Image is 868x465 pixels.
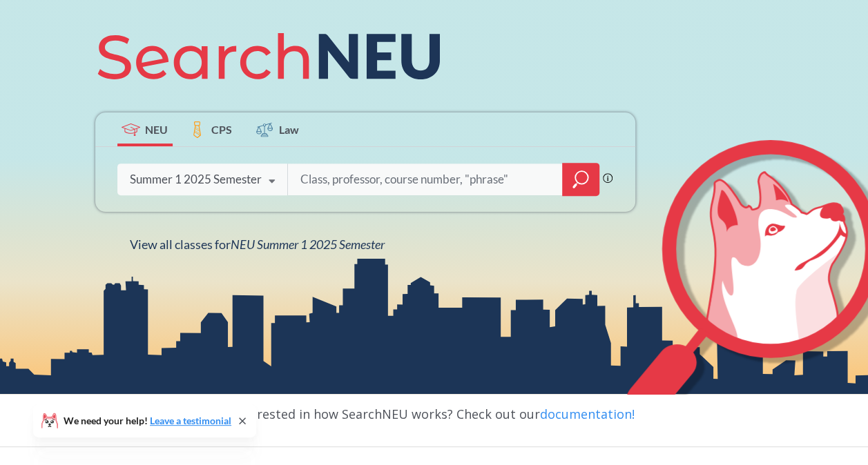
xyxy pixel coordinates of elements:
[145,121,168,137] span: NEU
[130,172,262,187] div: Summer 1 2025 Semester
[211,121,232,137] span: CPS
[562,163,599,196] div: magnifying glass
[130,237,385,252] span: View all classes for
[572,170,589,189] svg: magnifying glass
[298,165,552,194] input: Class, professor, course number, "phrase"
[231,237,385,252] span: NEU Summer 1 2025 Semester
[540,406,635,422] a: documentation!
[279,121,299,137] span: Law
